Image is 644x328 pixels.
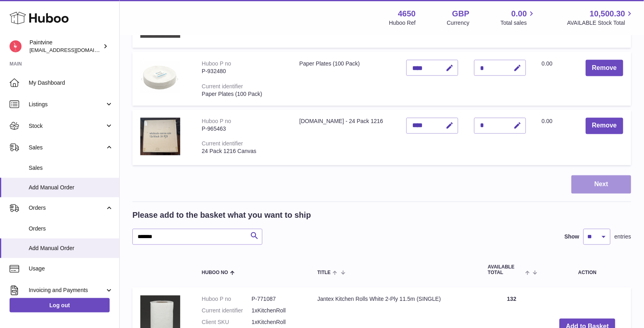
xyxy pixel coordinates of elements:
[614,233,631,241] span: entries
[202,141,243,147] div: Current identifier
[542,118,553,125] span: 0.00
[500,19,536,27] span: Total sales
[586,118,623,134] button: Remove
[586,60,623,76] button: Remove
[202,118,231,125] div: Huboo P no
[29,265,113,272] span: Usage
[252,319,301,326] dd: 1xKitchenRoll
[10,40,22,52] img: euan@paintvine.co.uk
[512,8,527,19] span: 0.00
[202,319,252,326] dt: Client SKU
[452,8,469,19] strong: GBP
[202,60,231,67] div: Huboo P no
[202,125,284,133] div: P-965463
[389,19,416,27] div: Huboo Ref
[542,60,553,67] span: 0.00
[140,118,180,155] img: wholesale-canvas.com - 24 Pack 1216
[29,79,113,87] span: My Dashboard
[500,8,536,27] a: 0.00 Total sales
[29,164,113,172] span: Sales
[29,144,105,151] span: Sales
[291,110,398,165] td: [DOMAIN_NAME] - 24 Pack 1216
[202,296,252,303] dt: Huboo P no
[10,298,110,312] a: Log out
[140,60,180,93] img: Paper Plates (100 Pack)
[202,307,252,315] dt: Current identifier
[29,184,113,191] span: Add Manual Order
[447,19,470,27] div: Currency
[317,270,331,276] span: Title
[29,225,113,233] span: Orders
[567,19,634,27] span: AVAILABLE Stock Total
[202,68,284,75] div: P-932480
[29,204,105,212] span: Orders
[590,8,625,19] span: 10,500.30
[30,47,117,53] span: [EMAIL_ADDRESS][DOMAIN_NAME]
[252,296,301,303] dd: P-771087
[544,257,631,283] th: Action
[398,8,416,19] strong: 4650
[202,90,284,98] div: Paper Plates (100 Pack)
[29,101,105,108] span: Listings
[202,148,284,155] div: 24 Pack 1216 Canvas
[29,245,113,252] span: Add Manual Order
[571,175,631,194] button: Next
[29,122,105,130] span: Stock
[30,39,101,54] div: Paintvine
[202,83,243,89] div: Current identifier
[567,8,634,27] a: 10,500.30 AVAILABLE Stock Total
[252,307,301,315] dd: 1xKitchenRoll
[29,286,105,294] span: Invoicing and Payments
[132,210,311,221] h2: Please add to the basket what you want to ship
[291,52,398,105] td: Paper Plates (100 Pack)
[565,233,579,241] label: Show
[488,265,523,275] span: AVAILABLE Total
[202,270,228,276] span: Huboo no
